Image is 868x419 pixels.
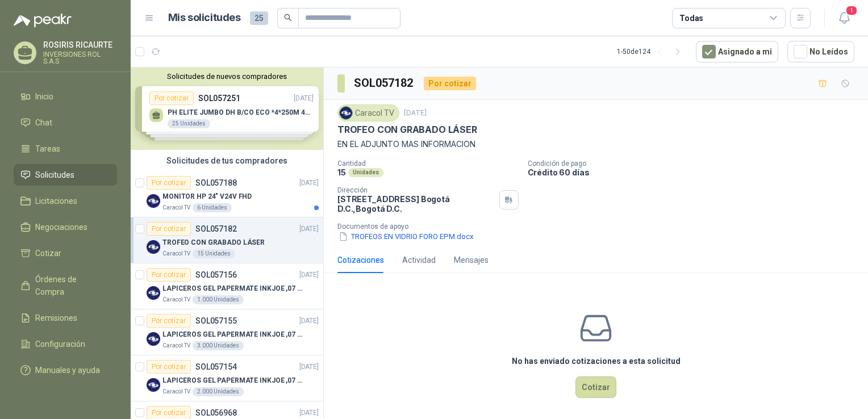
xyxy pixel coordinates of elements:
div: 1 - 50 de 124 [617,43,687,61]
p: EN EL ADJUNTO MAS INFORMACION [337,138,854,150]
img: Company Logo [340,107,352,119]
a: Por cotizarSOL057156[DATE] Company LogoLAPICEROS GEL PAPERMATE INKJOE ,07 1 LOGO 1 TINTACaracol T... [131,263,323,309]
img: Company Logo [147,194,160,208]
span: Inicio [35,90,53,103]
p: SOL057156 [195,271,237,279]
p: 15 [337,167,346,177]
a: Por cotizarSOL057182[DATE] Company LogoTROFEO CON GRABADO LÁSERCaracol TV15 Unidades [131,217,323,263]
div: 1.000 Unidades [193,295,244,304]
p: LAPICEROS GEL PAPERMATE INKJOE ,07 1 LOGO 1 TINTA [162,283,304,294]
span: 1 [845,5,858,16]
div: Por cotizar [147,268,191,282]
img: Logo peakr [14,14,72,27]
p: [DATE] [299,408,319,418]
span: Órdenes de Compra [35,273,106,298]
h3: SOL057182 [354,74,415,92]
p: LAPICEROS GEL PAPERMATE INKJOE ,07 1 LOGO 1 TINTA [162,375,304,386]
span: Configuración [35,338,85,350]
div: Solicitudes de tus compradores [131,150,323,171]
p: Cantidad [337,160,519,167]
button: Cotizar [575,376,616,398]
p: [DATE] [299,224,319,234]
div: 2.000 Unidades [193,387,244,396]
div: Unidades [348,168,383,177]
a: Tareas [14,138,117,160]
p: Caracol TV [162,387,190,396]
p: Documentos de apoyo [337,223,863,231]
div: Todas [679,12,703,24]
p: SOL057155 [195,317,237,325]
div: Actividad [402,254,436,266]
p: Caracol TV [162,295,190,304]
div: 6 Unidades [193,203,232,212]
div: Por cotizar [424,77,476,90]
div: Por cotizar [147,222,191,236]
span: Licitaciones [35,195,77,207]
a: Licitaciones [14,190,117,212]
button: No Leídos [787,41,854,62]
div: 3.000 Unidades [193,341,244,350]
p: INVERSIONES ROL S.A.S [43,51,117,65]
img: Company Logo [147,286,160,300]
div: Por cotizar [147,314,191,328]
a: Cotizar [14,242,117,264]
span: Cotizar [35,247,61,259]
img: Company Logo [147,378,160,392]
button: Asignado a mi [696,41,778,62]
p: [DATE] [404,108,427,119]
p: Caracol TV [162,203,190,212]
span: Remisiones [35,312,77,324]
p: MONITOR HP 24" V24V FHD [162,191,252,202]
span: Chat [35,116,52,129]
a: Órdenes de Compra [14,269,117,303]
p: Condición de pago [528,160,864,167]
h1: Mis solicitudes [168,10,241,26]
a: Solicitudes [14,164,117,186]
p: Caracol TV [162,341,190,350]
a: Configuración [14,333,117,355]
p: Crédito 60 días [528,167,864,177]
p: [DATE] [299,270,319,280]
span: Negociaciones [35,221,87,233]
a: Por cotizarSOL057155[DATE] Company LogoLAPICEROS GEL PAPERMATE INKJOE ,07 1 LOGO 1 TINTACaracol T... [131,309,323,355]
div: Caracol TV [337,104,399,121]
a: Negociaciones [14,216,117,238]
div: Solicitudes de nuevos compradoresPor cotizarSOL057251[DATE] PH ELITE JUMBO DH B/CO ECO *4*250M 43... [131,68,323,150]
span: search [284,14,292,22]
img: Company Logo [147,240,160,254]
button: 1 [834,8,854,28]
div: Por cotizar [147,360,191,374]
h3: No has enviado cotizaciones a esta solicitud [512,355,681,367]
p: [DATE] [299,178,319,188]
div: Por cotizar [147,176,191,190]
p: SOL057182 [195,225,237,233]
p: TROFEO CON GRABADO LÁSER [162,237,265,248]
button: Solicitudes de nuevos compradores [135,72,319,81]
p: SOL057154 [195,363,237,371]
a: Por cotizarSOL057154[DATE] Company LogoLAPICEROS GEL PAPERMATE INKJOE ,07 1 LOGO 1 TINTACaracol T... [131,355,323,401]
a: Inicio [14,86,117,107]
div: 15 Unidades [193,249,235,258]
p: SOL056968 [195,409,237,417]
img: Company Logo [147,332,160,346]
a: Por cotizarSOL057188[DATE] Company LogoMONITOR HP 24" V24V FHDCaracol TV6 Unidades [131,171,323,217]
p: Dirección [337,186,495,194]
p: TROFEO CON GRABADO LÁSER [337,124,477,136]
button: TROFEOS EN VIDRIO FORO EPM.docx [337,231,475,242]
p: LAPICEROS GEL PAPERMATE INKJOE ,07 1 LOGO 1 TINTA [162,329,304,340]
span: Tareas [35,143,60,155]
p: [DATE] [299,362,319,372]
div: Mensajes [454,254,489,266]
span: Manuales y ayuda [35,364,100,376]
div: Cotizaciones [337,254,384,266]
p: [STREET_ADDRESS] Bogotá D.C. , Bogotá D.C. [337,194,495,213]
span: Solicitudes [35,169,74,181]
p: ROSIRIS RICAURTE [43,41,117,49]
span: 25 [250,11,268,25]
p: SOL057188 [195,179,237,187]
a: Chat [14,112,117,133]
p: Caracol TV [162,249,190,258]
p: [DATE] [299,316,319,326]
a: Remisiones [14,307,117,329]
a: Manuales y ayuda [14,359,117,381]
